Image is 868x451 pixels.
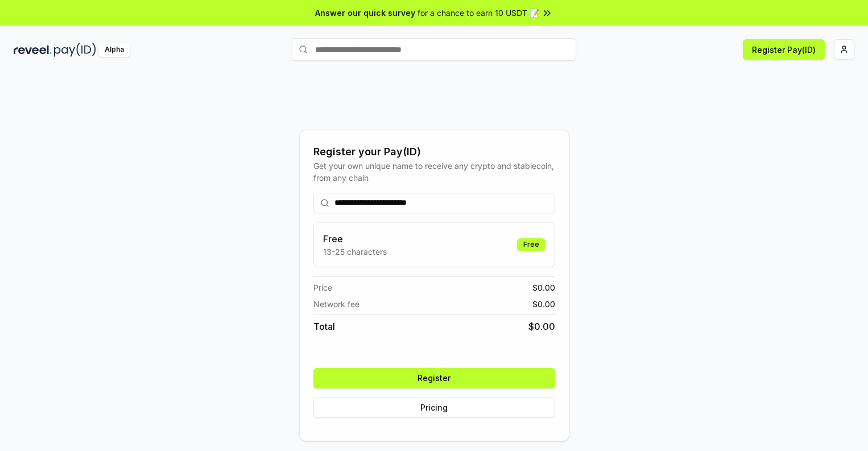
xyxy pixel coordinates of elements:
[517,238,545,251] div: Free
[323,246,387,258] p: 13-25 characters
[313,282,332,293] span: Price
[313,368,555,388] button: Register
[14,43,52,57] img: reveel_dark
[313,144,555,160] div: Register your Pay(ID)
[313,298,359,310] span: Network fee
[418,7,539,19] span: for a chance to earn 10 USDT 📝
[323,232,387,246] h3: Free
[313,160,555,184] div: Get your own unique name to receive any crypto and stablecoin, from any chain
[313,398,555,418] button: Pricing
[315,7,415,19] span: Answer our quick survey
[532,298,555,310] span: $ 0.00
[54,43,96,57] img: pay_id
[743,39,825,60] button: Register Pay(ID)
[98,43,130,57] div: Alpha
[313,320,335,333] span: Total
[528,320,555,333] span: $ 0.00
[532,282,555,293] span: $ 0.00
